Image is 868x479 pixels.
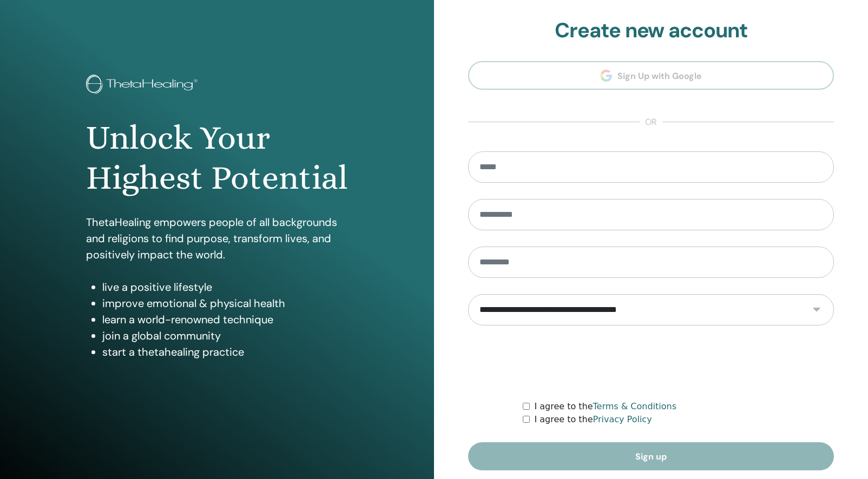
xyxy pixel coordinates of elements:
a: Privacy Policy [593,414,652,424]
li: start a thetahealing practice [102,344,348,360]
p: ThetaHealing empowers people of all backgrounds and religions to find purpose, transform lives, a... [86,214,348,263]
li: join a global community [102,328,348,344]
a: Terms & Conditions [593,401,676,411]
iframe: reCAPTCHA [569,342,733,384]
h2: Create new account [468,18,834,43]
h1: Unlock Your Highest Potential [86,118,348,198]
label: I agree to the [534,413,652,426]
li: live a positive lifestyle [102,279,348,295]
span: or [640,116,662,129]
li: improve emotional & physical health [102,295,348,311]
li: learn a world-renowned technique [102,311,348,328]
label: I agree to the [534,400,676,413]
